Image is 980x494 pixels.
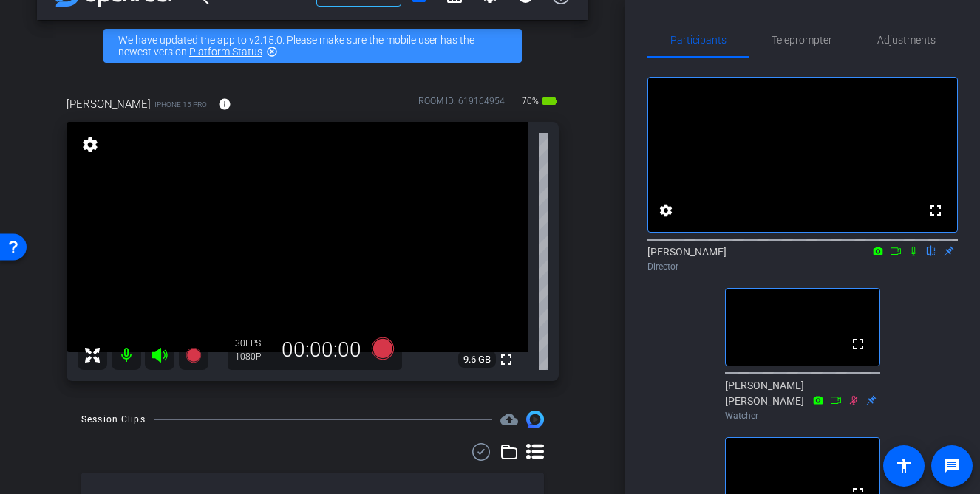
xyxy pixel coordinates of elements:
[647,244,958,273] div: [PERSON_NAME]
[895,457,913,475] mat-icon: accessibility
[235,337,272,349] div: 30
[541,92,559,110] mat-icon: battery_std
[103,29,522,63] div: We have updated the app to v2.15.0. Please make sure the mobile user has the newest version.
[772,35,832,45] span: Teleprompter
[154,99,207,110] span: iPhone 15 Pro
[80,136,101,154] mat-icon: settings
[943,457,961,475] mat-icon: message
[849,335,867,353] mat-icon: fullscreen
[657,202,675,219] mat-icon: settings
[922,244,940,257] mat-icon: flip
[272,337,371,363] div: 00:00:00
[725,409,880,422] div: Watcher
[520,89,541,113] span: 70%
[497,351,515,368] mat-icon: fullscreen
[418,95,505,116] div: ROOM ID: 619164954
[725,378,880,422] div: [PERSON_NAME] [PERSON_NAME]
[500,411,518,428] span: Destinations for your clips
[500,411,518,428] mat-icon: cloud_upload
[235,351,272,363] div: 1080P
[245,338,261,349] span: FPS
[526,411,544,428] img: Session clips
[218,97,231,111] mat-icon: info
[927,202,945,219] mat-icon: fullscreen
[647,260,958,273] div: Director
[189,46,262,58] a: Platform Status
[458,351,496,368] span: 9.6 GB
[877,35,936,45] span: Adjustments
[670,35,727,45] span: Participants
[81,412,146,427] div: Session Clips
[67,96,151,112] span: [PERSON_NAME]
[266,46,278,58] mat-icon: highlight_off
